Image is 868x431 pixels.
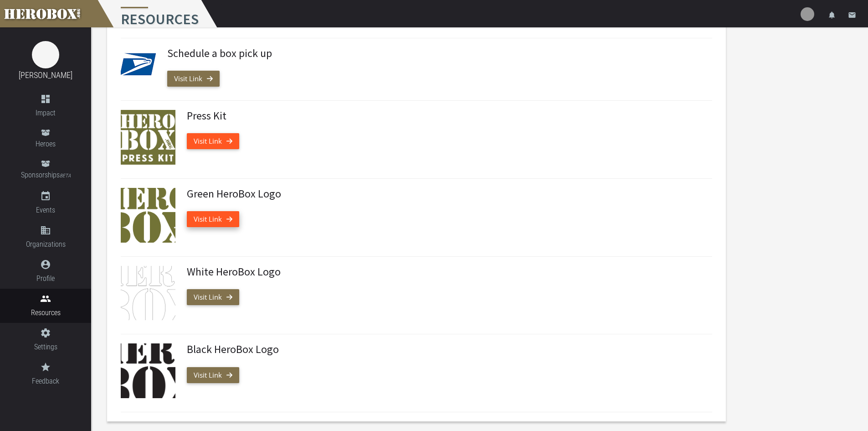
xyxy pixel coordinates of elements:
[121,266,175,321] img: White HeroBox Logo | Herobox
[187,266,705,278] h3: White HeroBox Logo
[187,343,705,355] h3: Black HeroBox Logo
[121,188,175,243] img: Green HeroBox Logo | Herobox
[187,289,239,305] a: Visit Link
[32,41,59,68] img: image
[19,70,72,80] a: [PERSON_NAME]
[167,47,705,59] h3: Schedule a box pick up
[167,71,220,87] a: Visit Link
[187,110,705,122] h3: Press Kit
[187,133,239,149] a: Visit Link
[828,11,836,19] i: notifications
[121,110,175,165] img: Press Kit | Herobox
[40,293,51,304] i: people
[187,211,239,227] a: Visit Link
[187,367,239,383] a: Visit Link
[801,7,814,21] img: user-image
[187,188,705,200] h3: Green HeroBox Logo
[121,47,156,83] img: Schedule a box pick up | Herobox
[60,173,71,179] small: BETA
[121,343,175,398] img: Black HeroBox Logo | Herobox
[848,11,856,19] i: email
